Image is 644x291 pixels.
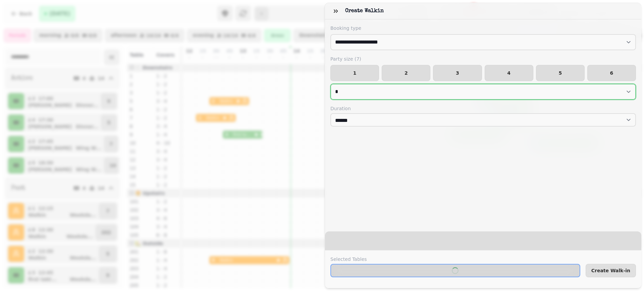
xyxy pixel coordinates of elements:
label: Selected Tables [330,256,580,263]
label: Party size ( 7 ) [330,56,636,62]
span: 3 [439,71,476,75]
button: 5 [536,65,585,81]
h3: Create walkin [345,7,386,15]
span: 2 [387,71,425,75]
button: 3 [433,65,482,81]
label: Duration [330,105,636,112]
button: 4 [485,65,533,81]
span: 1 [336,71,373,75]
button: 6 [587,65,636,81]
span: 6 [593,71,630,75]
span: 4 [490,71,528,75]
span: Create Walk-in [591,268,630,273]
label: Booking type [330,25,636,31]
span: 5 [542,71,579,75]
button: 1 [330,65,379,81]
button: 2 [382,65,430,81]
button: Create Walk-in [586,264,636,277]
